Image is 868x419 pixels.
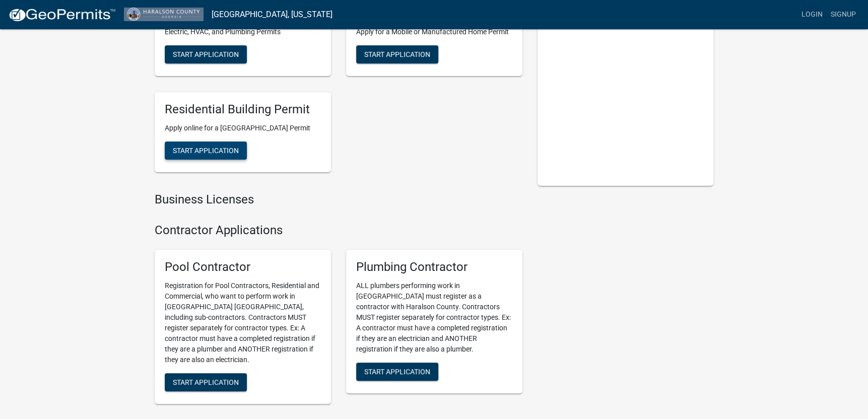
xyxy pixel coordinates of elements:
h4: Contractor Applications [155,223,522,238]
span: Start Application [173,378,239,386]
h5: Residential Building Permit [165,102,321,117]
button: Start Application [356,45,438,63]
p: Electric, HVAC, and Plumbing Permits [165,27,321,37]
button: Start Application [356,363,438,381]
img: Haralson County, Georgia [124,8,204,21]
button: Start Application [165,142,247,160]
span: Start Application [173,50,239,58]
span: Start Application [173,147,239,155]
h4: Business Licenses [155,192,522,207]
a: Login [797,5,827,24]
button: Start Application [165,45,247,63]
p: Apply for a Mobile or Manufactured Home Permit [356,27,512,37]
a: [GEOGRAPHIC_DATA], [US_STATE] [212,6,332,23]
h5: Plumbing Contractor [356,260,512,274]
a: Signup [827,5,860,24]
button: Start Application [165,373,247,391]
span: Start Application [364,50,430,58]
span: Start Application [364,367,430,375]
p: ALL plumbers performing work in [GEOGRAPHIC_DATA] must register as a contractor with Haralson Cou... [356,281,512,355]
p: Apply online for a [GEOGRAPHIC_DATA] Permit [165,123,321,133]
p: Registration for Pool Contractors, Residential and Commercial, who want to perform work in [GEOGR... [165,281,321,365]
h5: Pool Contractor [165,260,321,274]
